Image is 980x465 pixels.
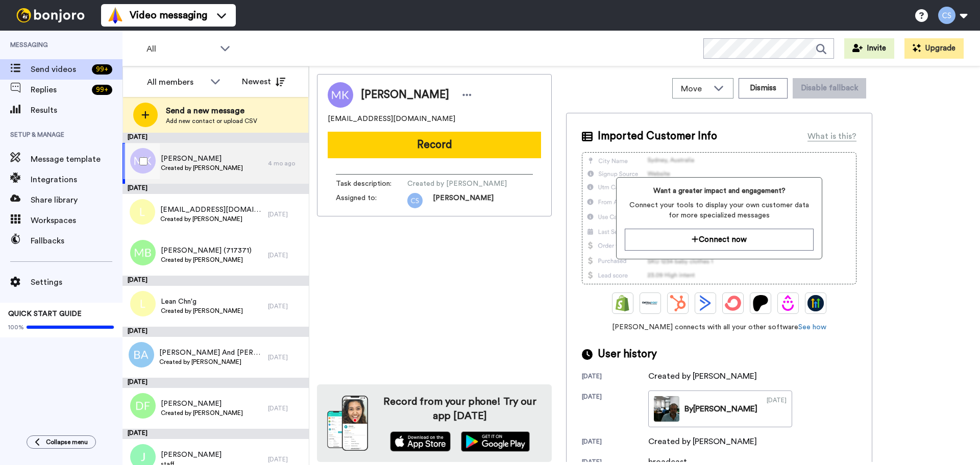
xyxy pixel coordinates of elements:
span: All [146,43,215,55]
div: [DATE] [582,437,648,448]
span: Want a greater impact and engagement? [625,186,813,196]
span: [PERSON_NAME] [361,87,449,103]
span: Imported Customer Info [598,129,717,144]
button: Upgrade [904,38,964,59]
button: Disable fallback [793,78,866,99]
div: [DATE] [268,353,304,361]
span: Video messaging [130,8,207,22]
img: 0303a34b-51b8-4a3b-92af-172277264d75-thumb.jpg [654,396,679,422]
span: Created by [PERSON_NAME] [161,164,243,172]
img: l.png [130,199,155,225]
div: [DATE] [767,396,787,422]
div: 99 + [92,64,112,75]
span: Created by [PERSON_NAME] [159,358,263,366]
span: [PERSON_NAME] And [PERSON_NAME] ([PERSON_NAME]) [PERSON_NAME] (700043) [159,348,263,358]
span: [PERSON_NAME] [433,193,494,208]
span: Created by [PERSON_NAME] [407,179,507,189]
span: Replies [31,84,88,96]
span: Created by [PERSON_NAME] [161,307,243,315]
img: ActiveCampaign [697,295,714,311]
span: User history [598,347,657,362]
span: Share library [31,194,122,206]
img: abaa78ef-3116-401b-85db-c86cf1123296.png [407,193,423,208]
div: 4 mo ago [268,159,304,167]
span: Connect your tools to display your own customer data for more specialized messages [625,200,813,221]
span: Send videos [31,63,88,76]
h4: Record from your phone! Try our app [DATE] [378,395,542,423]
span: QUICK START GUIDE [8,310,82,317]
span: 100% [8,323,24,331]
span: Collapse menu [46,438,88,446]
img: Drip [780,295,796,311]
div: [DATE] [122,184,309,194]
span: Created by [PERSON_NAME] [160,215,263,223]
div: [DATE] [582,372,648,382]
span: [PERSON_NAME] [161,399,243,409]
span: Integrations [31,174,122,186]
div: [DATE] [122,133,309,143]
img: l.png [130,291,156,316]
img: ba.png [129,342,154,368]
span: [PERSON_NAME] connects with all your other software [582,322,856,332]
span: Assigned to: [336,193,407,208]
div: What is this? [807,130,856,142]
img: download [327,396,368,451]
img: vm-color.svg [107,7,124,23]
div: Created by [PERSON_NAME] [648,370,757,382]
span: Add new contact or upload CSV [166,117,257,125]
img: df.png [130,393,156,419]
span: Fallbacks [31,235,122,247]
img: ConvertKit [725,295,741,311]
img: Shopify [615,295,631,311]
div: All members [147,76,205,88]
img: appstore [390,431,451,452]
img: bj-logo-header-white.svg [12,8,89,22]
span: Settings [31,276,122,288]
span: [EMAIL_ADDRESS][DOMAIN_NAME] [328,114,455,124]
a: By[PERSON_NAME][DATE] [648,390,792,427]
div: [DATE] [582,393,648,427]
span: [PERSON_NAME] [161,450,222,460]
a: See how [798,324,826,331]
img: GoHighLevel [807,295,824,311]
div: [DATE] [122,327,309,337]
img: Patreon [752,295,769,311]
img: Hubspot [670,295,686,311]
div: [DATE] [122,429,309,439]
div: [DATE] [268,210,304,218]
img: Ontraport [642,295,658,311]
span: [EMAIL_ADDRESS][DOMAIN_NAME] [160,205,263,215]
button: Record [328,132,541,158]
span: [PERSON_NAME] [161,154,243,164]
div: [DATE] [268,404,304,412]
span: Created by [PERSON_NAME] [161,409,243,417]
button: Connect now [625,229,813,251]
div: [DATE] [268,302,304,310]
span: Move [681,83,708,95]
span: Task description : [336,179,407,189]
button: Newest [234,71,293,92]
div: [DATE] [122,276,309,286]
span: Results [31,104,122,116]
div: Created by [PERSON_NAME] [648,435,757,448]
span: Created by [PERSON_NAME] [161,256,252,264]
div: [DATE] [268,455,304,463]
span: Workspaces [31,214,122,227]
img: mb.png [130,240,156,265]
span: [PERSON_NAME] (717371) [161,246,252,256]
img: Image of Mansi Khandhar [328,82,353,108]
img: playstore [461,431,530,452]
span: Message template [31,153,122,165]
div: [DATE] [268,251,304,259]
span: Lean Chn'g [161,297,243,307]
div: [DATE] [122,378,309,388]
div: 99 + [92,85,112,95]
div: By [PERSON_NAME] [684,403,757,415]
span: Send a new message [166,105,257,117]
button: Invite [844,38,894,59]
button: Dismiss [739,78,788,99]
button: Collapse menu [27,435,96,449]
